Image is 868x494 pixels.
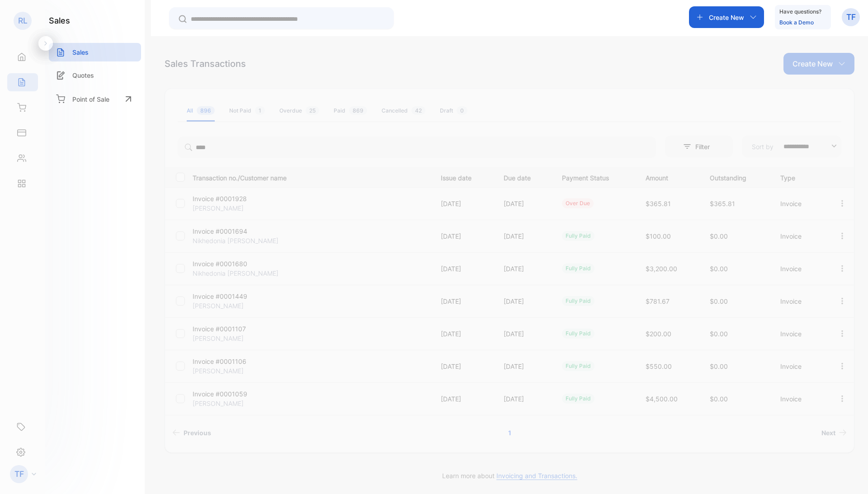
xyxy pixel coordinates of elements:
div: fully paid [562,329,594,339]
p: Create New [793,58,833,69]
p: Issue date [441,171,485,183]
h1: sales [49,14,70,27]
p: Sort by [752,142,774,151]
div: Draft [440,107,467,115]
span: 869 [349,106,367,115]
div: over due [562,198,594,208]
p: Have questions? [779,7,821,16]
span: 25 [306,106,319,115]
span: $200.00 [646,330,671,338]
span: $0.00 [710,232,728,240]
p: Invoice #0001680 [193,259,272,268]
button: TF [842,6,860,28]
span: $0.00 [710,297,728,305]
a: Quotes [49,66,141,85]
p: Learn more about [165,471,854,480]
a: Next page [818,424,850,441]
p: [PERSON_NAME] [193,366,272,376]
p: Outstanding [710,171,761,183]
p: [DATE] [504,264,543,273]
span: Next [821,428,835,438]
p: [DATE] [504,199,543,208]
span: $781.67 [646,297,670,305]
div: fully paid [562,361,594,371]
button: Sort by [742,136,841,157]
p: TF [14,468,24,480]
p: Invoice [780,199,819,208]
p: Payment Status [562,171,627,183]
span: $4,500.00 [646,395,678,403]
p: [DATE] [504,296,543,306]
a: Sales [49,43,141,61]
span: 42 [411,106,425,115]
a: Previous page [169,424,215,441]
p: [DATE] [504,362,543,371]
span: $0.00 [710,395,728,403]
p: Sales [72,47,89,57]
iframe: LiveChat chat widget [830,456,868,494]
p: [PERSON_NAME] [193,203,272,213]
div: Not Paid [229,107,265,115]
p: [DATE] [504,394,543,404]
p: Invoice [780,264,819,273]
p: Nikhedonia [PERSON_NAME] [193,236,278,245]
p: Quotes [72,71,94,80]
p: Invoice #0001928 [193,194,272,203]
p: Invoice [780,329,819,339]
a: Book a Demo [779,19,814,26]
p: Due date [504,171,543,183]
p: [DATE] [441,199,485,208]
p: [DATE] [441,231,485,241]
p: Type [780,171,819,183]
div: Sales Transactions [165,57,246,71]
div: fully paid [562,263,594,273]
div: All [187,107,215,115]
span: $0.00 [710,362,728,370]
p: Amount [646,171,692,183]
p: [DATE] [504,329,543,339]
p: [DATE] [441,394,485,404]
p: RL [18,15,28,27]
span: $0.00 [710,330,728,338]
p: TF [846,11,856,23]
span: 896 [197,106,215,115]
p: [PERSON_NAME] [193,399,272,408]
button: Create New [689,6,764,28]
p: [PERSON_NAME] [193,334,272,343]
a: Page 1 is your current page [497,424,522,441]
p: Invoice #0001449 [193,292,272,301]
span: Previous [184,428,211,438]
p: [DATE] [441,296,485,306]
p: Invoice [780,231,819,241]
p: Invoice #0001106 [193,357,272,366]
div: Paid [334,107,367,115]
p: Point of Sale [72,94,109,104]
ul: Pagination [165,424,854,441]
div: fully paid [562,231,594,241]
p: [PERSON_NAME] [193,301,272,311]
p: Transaction no./Customer name [193,171,429,183]
div: fully paid [562,394,594,404]
a: Point of Sale [49,89,141,109]
span: $550.00 [646,362,672,370]
p: Invoice [780,394,819,404]
span: 0 [457,106,467,115]
p: Invoice [780,296,819,306]
div: Cancelled [382,107,425,115]
span: $0.00 [710,265,728,273]
p: Invoice [780,362,819,371]
span: $365.81 [646,200,671,207]
p: [DATE] [441,329,485,339]
p: Invoice #0001107 [193,324,272,334]
span: $365.81 [710,200,735,207]
p: Create New [709,13,744,22]
p: Invoice #0001059 [193,389,272,399]
p: [DATE] [504,231,543,241]
div: Overdue [279,107,319,115]
span: $100.00 [646,232,671,240]
span: $3,200.00 [646,265,677,273]
p: [DATE] [441,264,485,273]
p: Nikhedonia [PERSON_NAME] [193,268,278,278]
p: [DATE] [441,362,485,371]
button: Create New [783,53,854,75]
